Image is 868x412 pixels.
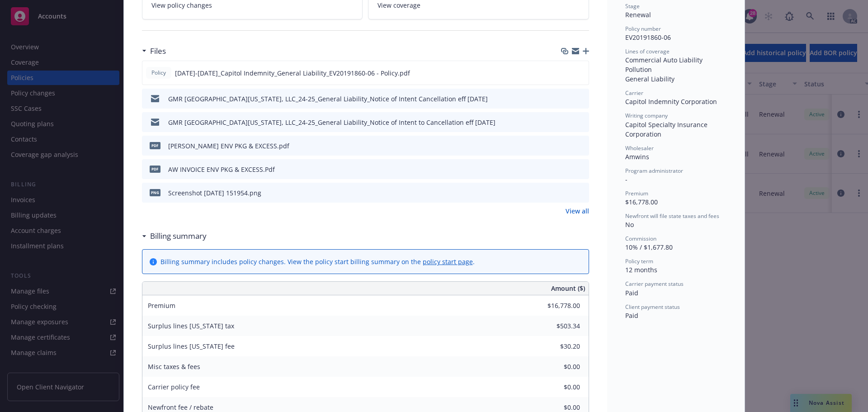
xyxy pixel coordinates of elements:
span: Misc taxes & fees [148,362,200,371]
span: Lines of coverage [625,47,670,55]
span: Commission [625,235,656,242]
span: Amwins [625,152,649,161]
span: Stage [625,2,640,10]
span: 12 months [625,265,657,274]
span: Newfront fee / rebate [148,403,213,412]
button: download file [563,141,570,151]
div: Screenshot [DATE] 151954.png [168,188,261,198]
div: Files [142,45,166,57]
input: 0.00 [527,319,585,333]
span: Pdf [150,166,160,172]
div: GMR [GEOGRAPHIC_DATA][US_STATE], LLC_24-25_General Liability_Notice of Intent to Cancellation eff... [168,118,495,127]
button: preview file [577,141,585,151]
span: Carrier policy fee [148,383,200,391]
span: Wholesaler [625,144,654,152]
input: 0.00 [527,380,585,394]
button: download file [563,188,570,198]
button: preview file [577,68,585,78]
span: Surplus lines [US_STATE] tax [148,322,234,330]
button: download file [563,165,570,174]
span: Paid [625,311,638,320]
button: download file [563,118,570,127]
input: 0.00 [527,360,585,374]
span: Paid [625,289,638,297]
div: Billing summary [142,230,207,242]
div: AW INVOICE ENV PKG & EXCESS.Pdf [168,165,275,174]
button: preview file [577,118,585,127]
span: Surplus lines [US_STATE] fee [148,342,235,350]
div: Billing summary includes policy changes. View the policy start billing summary on the . [160,257,475,266]
span: Program administrator [625,167,683,175]
span: Policy [150,69,168,77]
span: No [625,220,634,229]
div: Commercial Auto Liability [625,55,726,65]
div: GMR [GEOGRAPHIC_DATA][US_STATE], LLC_24-25_General Liability_Notice of Intent Cancellation eff [D... [168,94,488,104]
span: Writing company [625,112,668,119]
span: png [150,189,160,196]
span: Policy number [625,25,661,33]
button: preview file [577,188,585,198]
a: View all [566,206,589,216]
button: download file [563,94,570,104]
span: Carrier payment status [625,280,684,288]
span: Policy term [625,257,653,265]
span: Client payment status [625,303,680,311]
div: Pollution [625,65,726,74]
span: - [625,175,627,184]
span: Capitol Specialty Insurance Corporation [625,120,709,138]
span: [DATE]-[DATE]_Capitol Indemnity_General Liability_EV20191860-06 - Policy.pdf [175,68,410,78]
span: EV20191860-06 [625,33,671,42]
span: View coverage [377,0,420,10]
span: Newfront will file state taxes and fees [625,212,719,220]
span: Carrier [625,89,643,97]
span: Premium [148,301,175,310]
span: Premium [625,189,648,197]
span: Amount ($) [551,284,585,293]
span: $16,778.00 [625,198,658,206]
button: download file [562,68,570,78]
span: 10% / $1,677.80 [625,243,673,251]
div: General Liability [625,74,726,84]
span: Renewal [625,10,651,19]
input: 0.00 [527,340,585,353]
a: policy start page [423,257,473,266]
div: [PERSON_NAME] ENV PKG & EXCESS.pdf [168,141,289,151]
h3: Billing summary [150,230,207,242]
span: pdf [150,142,160,149]
h3: Files [150,45,166,57]
input: 0.00 [527,299,585,313]
span: Capitol Indemnity Corporation [625,97,717,106]
span: View policy changes [151,0,212,10]
button: preview file [577,165,585,174]
button: preview file [577,94,585,104]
